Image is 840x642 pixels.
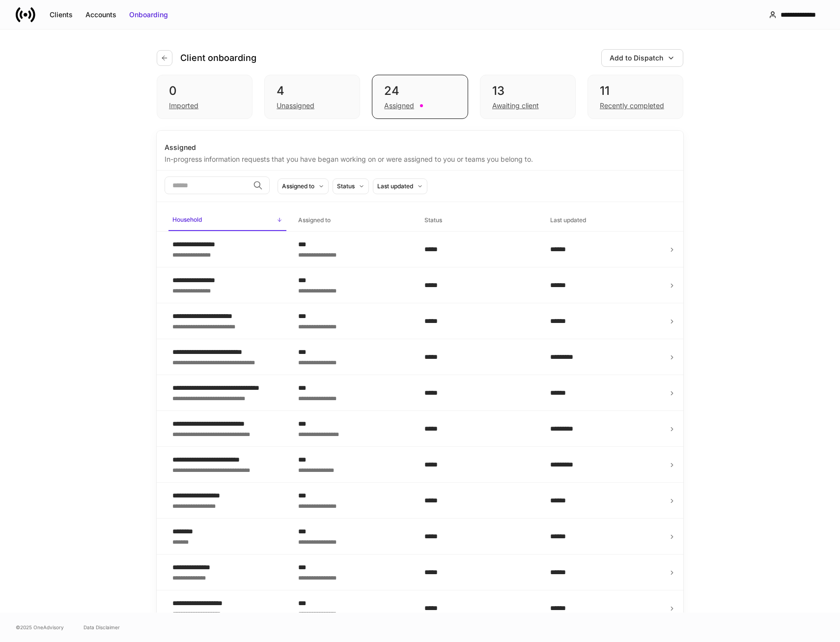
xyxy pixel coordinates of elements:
h4: Client onboarding [180,52,256,64]
div: 24 [384,83,455,99]
div: Clients [50,10,73,20]
div: Onboarding [129,10,168,20]
a: Data Disclaimer [84,623,120,631]
div: Recently completed [600,101,664,111]
span: © 2025 OneAdvisory [16,623,64,631]
div: Assigned [384,101,414,111]
span: Household [168,210,286,231]
h6: Assigned to [298,215,331,225]
div: 11Recently completed [588,75,683,119]
div: Imported [169,101,198,111]
div: 4Unassigned [264,75,360,119]
div: 24Assigned [372,75,468,119]
div: 4 [277,83,348,99]
button: Assigned to [278,178,329,194]
button: Clients [43,7,79,23]
div: 13 [492,83,563,99]
div: In-progress information requests that you have began working on or were assigned to you or teams ... [165,152,675,164]
div: 11 [600,83,671,99]
button: Accounts [79,7,123,23]
div: Awaiting client [492,101,539,111]
div: 0Imported [157,75,252,119]
button: Last updated [373,178,427,194]
span: Assigned to [294,210,412,231]
h6: Last updated [550,215,586,225]
button: Status [333,178,369,194]
button: Add to Dispatch [601,49,683,67]
h6: Household [172,215,202,224]
div: 0 [169,83,240,99]
div: Add to Dispatch [610,53,663,63]
button: Onboarding [123,7,174,23]
div: Accounts [85,10,116,20]
span: Status [420,210,538,231]
div: Last updated [377,181,413,191]
span: Last updated [546,210,664,231]
h6: Status [424,215,442,225]
div: Status [337,181,355,191]
div: Assigned [165,143,675,152]
div: Unassigned [277,101,314,111]
div: 13Awaiting client [480,75,576,119]
div: Assigned to [282,181,314,191]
